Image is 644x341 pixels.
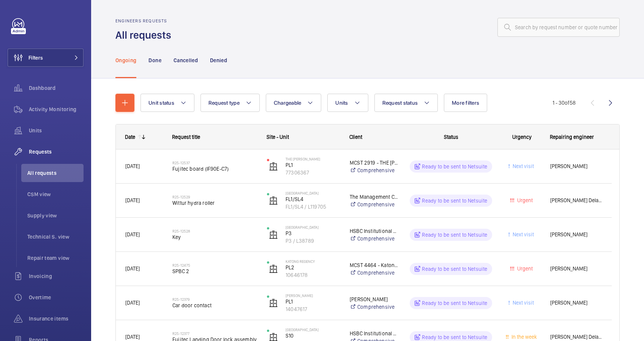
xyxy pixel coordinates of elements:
h2: R25-12379 [172,297,257,302]
a: Comprehensive [350,201,399,208]
span: Key [172,233,257,241]
span: [DATE] [125,231,140,237]
p: [PERSON_NAME] [286,293,340,298]
span: Units [29,127,84,134]
p: Denied [210,57,227,64]
span: Wittur hydra roller [172,199,257,207]
p: PL1 [286,161,340,169]
p: P3 [286,229,340,237]
h1: All requests [115,28,176,42]
span: Repairing engineer [550,134,594,140]
span: [PERSON_NAME] [550,162,602,171]
img: elevator.svg [269,230,278,239]
span: Request status [382,100,418,106]
h2: R25-12377 [172,331,257,336]
button: Request type [200,94,260,112]
span: Overtime [29,294,84,301]
h2: R25-12528 [172,229,257,233]
h2: Engineers requests [115,18,176,24]
p: Ready to be sent to Netsuite [422,163,487,170]
p: Ongoing [115,57,136,64]
span: Client [349,134,362,140]
span: Urgent [516,197,533,203]
h2: R25-12537 [172,160,257,165]
p: The [PERSON_NAME] [286,157,340,161]
span: Request type [208,100,240,106]
span: [DATE] [125,163,140,169]
h2: R25-12529 [172,195,257,199]
span: Supply view [27,212,84,219]
p: Ready to be sent to Netsuite [422,299,487,307]
button: Filters [8,49,84,67]
span: [DATE] [125,334,140,340]
span: More filters [452,100,479,106]
button: Units [327,94,368,112]
img: elevator.svg [269,299,278,308]
button: Request status [374,94,438,112]
p: Done [148,57,161,64]
p: Cancelled [174,57,198,64]
span: CSM view [27,190,84,198]
p: [GEOGRAPHIC_DATA] [286,225,340,229]
span: Insurance items [29,315,84,322]
span: 1 - 30 58 [552,100,576,105]
span: SPBC 2 [172,267,257,275]
p: [PERSON_NAME] [350,295,399,303]
p: HSBC Institutional Trust Services (S) Limited As Trustee Of Frasers Centrepoint Trust [350,330,399,337]
span: Fujitec board (IF90E-C7) [172,165,257,173]
p: MCST 2919 - THE [PERSON_NAME] [350,159,399,167]
p: The Management Corporation Strata Title Plan No. 2193 [350,193,399,201]
span: [DATE] [125,197,140,203]
p: FL1/SL4 [286,195,340,203]
span: [PERSON_NAME] [550,264,602,273]
p: PL1 [286,298,340,305]
button: Chargeable [266,94,322,112]
p: Ready to be sent to Netsuite [422,231,487,239]
img: elevator.svg [269,264,278,273]
p: Katong Regency [286,259,340,264]
p: PL2 [286,264,340,271]
span: Chargeable [274,100,301,106]
p: MCST 4464 - Katong Regency [350,261,399,269]
span: [PERSON_NAME] Dela [PERSON_NAME] [550,196,602,205]
p: P3 / L38789 [286,237,340,245]
span: [DATE] [125,300,140,306]
span: Urgency [512,134,532,140]
span: Activity Monitoring [29,105,84,113]
p: Ready to be sent to Netsuite [422,265,487,273]
span: Urgent [516,266,533,272]
span: Units [335,100,348,106]
span: In the week [510,334,537,340]
a: Comprehensive [350,167,399,174]
span: Site - Unit [267,134,289,140]
img: elevator.svg [269,162,278,171]
p: S10 [286,332,340,339]
span: Next visit [511,300,534,306]
p: [GEOGRAPHIC_DATA] [286,191,340,195]
span: All requests [27,169,84,177]
p: 77306367 [286,169,340,176]
span: Next visit [511,163,534,169]
span: Status [444,134,458,140]
span: [PERSON_NAME] [550,230,602,239]
p: FL1/SL4 / L119705 [286,203,340,211]
span: Dashboard [29,84,84,92]
p: Ready to be sent to Netsuite [422,197,487,204]
button: Unit status [140,94,194,112]
span: Next visit [511,231,534,237]
span: [PERSON_NAME] [550,299,602,307]
p: 14047617 [286,305,340,313]
input: Search by request number or quote number [497,18,620,37]
button: More filters [444,94,487,112]
span: Request title [172,134,200,140]
p: HSBC Institutional Trust Services (S) Limited As Trustee Of Frasers Centrepoint Trust [350,227,399,235]
p: Ready to be sent to Netsuite [422,333,487,341]
span: Technical S. view [27,233,84,240]
span: Car door contact [172,302,257,309]
a: Comprehensive [350,235,399,242]
span: Unit status [148,100,174,106]
span: Invoicing [29,272,84,280]
p: 10646178 [286,271,340,279]
div: Date [125,134,135,140]
span: Repair team view [27,254,84,262]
